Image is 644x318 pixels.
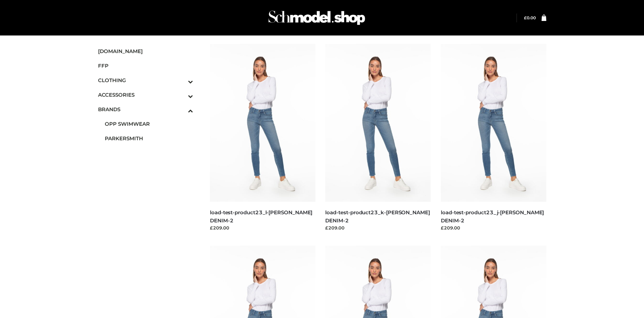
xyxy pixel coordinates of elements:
a: OPP SWIMWEAR [105,117,193,131]
a: [DOMAIN_NAME] [98,44,193,58]
a: FFP [98,58,193,73]
div: £209.00 [325,224,431,231]
span: ACCESSORIES [98,91,193,99]
a: load-test-product23_j-[PERSON_NAME] DENIM-2 [441,209,544,223]
a: ACCESSORIESToggle Submenu [98,88,193,102]
a: load-test-product23_l-[PERSON_NAME] DENIM-2 [210,209,312,223]
button: Toggle Submenu [169,73,193,88]
div: £209.00 [441,224,546,231]
a: £0.00 [524,15,536,20]
span: [DOMAIN_NAME] [98,47,193,55]
span: BRANDS [98,105,193,113]
a: CLOTHINGToggle Submenu [98,73,193,88]
bdi: 0.00 [524,15,536,20]
span: OPP SWIMWEAR [105,120,193,128]
button: Toggle Submenu [169,88,193,102]
span: PARKERSMITH [105,134,193,142]
span: £ [524,15,527,20]
span: CLOTHING [98,76,193,84]
a: PARKERSMITH [105,131,193,146]
a: BRANDSToggle Submenu [98,102,193,117]
span: FFP [98,62,193,70]
img: Schmodel Admin 964 [266,4,367,31]
a: load-test-product23_k-[PERSON_NAME] DENIM-2 [325,209,430,223]
div: £209.00 [210,224,315,231]
button: Toggle Submenu [169,102,193,117]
